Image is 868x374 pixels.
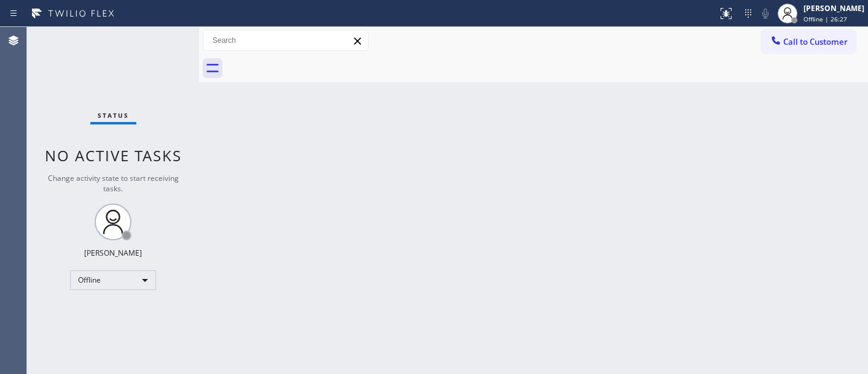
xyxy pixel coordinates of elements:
button: Mute [757,5,774,22]
span: Status [98,111,129,120]
span: Change activity state to start receiving tasks. [48,173,179,194]
span: Call to Customer [783,36,848,47]
span: No active tasks [45,145,182,166]
div: Offline [70,270,156,290]
span: Offline | 26:27 [803,15,847,23]
button: Call to Customer [762,30,856,53]
div: [PERSON_NAME] [803,3,864,13]
div: [PERSON_NAME] [84,248,142,258]
input: Search [203,31,368,50]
